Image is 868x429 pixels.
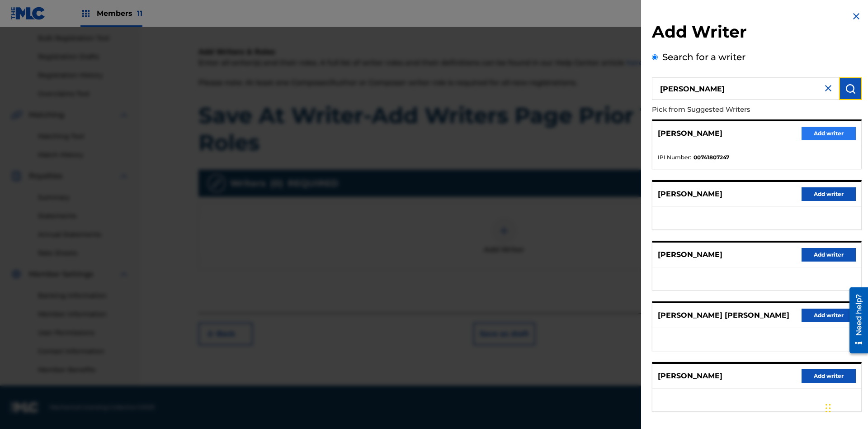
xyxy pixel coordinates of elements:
[80,8,91,19] img: Top Rightsholders
[802,309,856,322] button: Add writer
[11,7,46,20] img: MLC Logo
[693,153,729,162] strong: 00741807247
[845,83,856,94] img: Search Works
[826,395,831,422] div: Drag
[823,386,868,429] iframe: Chat Widget
[658,189,722,200] p: [PERSON_NAME]
[658,128,722,139] p: [PERSON_NAME]
[662,52,745,62] label: Search for a writer
[658,371,722,381] p: [PERSON_NAME]
[658,310,789,321] p: [PERSON_NAME] [PERSON_NAME]
[652,77,839,100] input: Search writer's name or IPI Number
[652,22,862,45] h2: Add Writer
[802,248,856,262] button: Add writer
[652,100,810,119] p: Pick from Suggested Writers
[802,127,856,140] button: Add writer
[843,284,868,358] iframe: Resource Center
[97,8,142,19] span: Members
[658,153,691,162] span: IPI Number :
[137,9,142,18] span: 11
[823,83,834,94] img: close
[658,249,722,260] p: [PERSON_NAME]
[802,369,856,383] button: Add writer
[802,187,856,201] button: Add writer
